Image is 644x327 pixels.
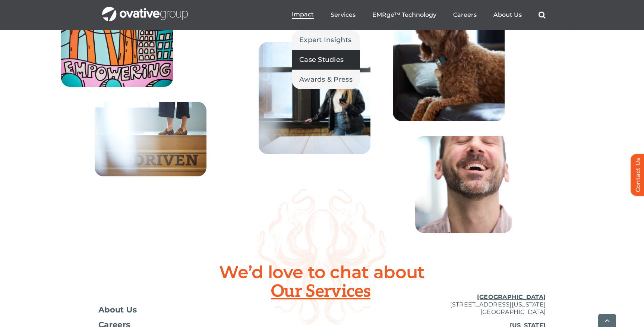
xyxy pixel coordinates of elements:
a: Awards & Press [292,70,360,89]
span: About Us [98,306,137,314]
span: Case Studies [299,54,344,65]
a: EMRge™ Technology [372,11,436,19]
a: Expert Insights [292,30,360,50]
img: Home – Careers 3 [95,102,206,176]
span: Our Services [271,282,373,301]
a: Services [331,11,356,19]
img: Home – Careers 8 [415,136,512,233]
a: Impact [292,11,314,19]
nav: Menu [292,3,546,27]
a: OG_Full_horizontal_WHT [102,6,188,13]
u: [GEOGRAPHIC_DATA] [477,293,546,301]
a: Careers [453,11,477,19]
img: Home – Careers 6 [259,42,370,154]
a: Case Studies [292,50,360,69]
span: Expert Insights [299,35,351,45]
a: Search [539,11,546,19]
span: Impact [292,11,314,18]
img: ogiee [393,9,505,121]
img: Home – Careers 2 [61,12,173,87]
a: About Us [493,11,522,19]
a: About Us [98,306,247,314]
p: [STREET_ADDRESS][US_STATE] [GEOGRAPHIC_DATA] [397,293,546,316]
span: Awards & Press [299,74,353,85]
